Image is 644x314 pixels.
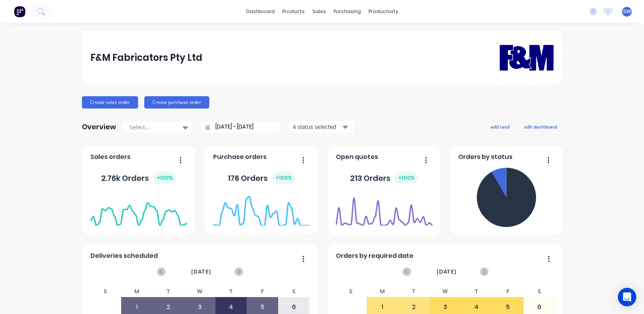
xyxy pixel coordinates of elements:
div: S [335,286,367,297]
span: Purchase orders [213,152,267,162]
div: F&M Fabricators Pty Ltd [90,50,202,65]
div: 2.76k Orders [101,172,176,184]
div: T [215,286,247,297]
a: dashboard [242,6,279,17]
div: + 100 % [153,172,176,184]
div: S [278,286,310,297]
div: 4 status selected [293,123,341,131]
button: 4 status selected [289,121,354,133]
button: add card [486,122,514,132]
img: Factory [14,6,25,17]
div: productivity [365,6,402,17]
span: DW [623,8,631,15]
span: Sales orders [90,152,130,162]
div: + 100 % [395,172,418,184]
span: [DATE] [437,267,457,276]
img: F&M Fabricators Pty Ltd [500,33,554,82]
div: + 100 % [272,172,295,184]
div: F [247,286,278,297]
div: S [90,286,122,297]
div: 213 Orders [350,172,418,184]
button: Create purchase order [144,96,209,109]
div: Overview [82,119,116,135]
span: [DATE] [191,267,211,276]
div: purchasing [330,6,365,17]
div: T [461,286,492,297]
div: 176 Orders [228,172,295,184]
div: W [429,286,461,297]
div: T [398,286,430,297]
div: T [153,286,184,297]
span: Orders by status [458,152,512,162]
div: Open Intercom Messenger [618,288,636,306]
button: Create sales order [82,96,138,109]
div: F [492,286,524,297]
div: W [184,286,215,297]
div: M [367,286,398,297]
div: products [279,6,309,17]
span: Open quotes [336,152,378,162]
div: sales [309,6,330,17]
div: S [524,286,555,297]
button: edit dashboard [519,122,562,132]
div: M [121,286,153,297]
